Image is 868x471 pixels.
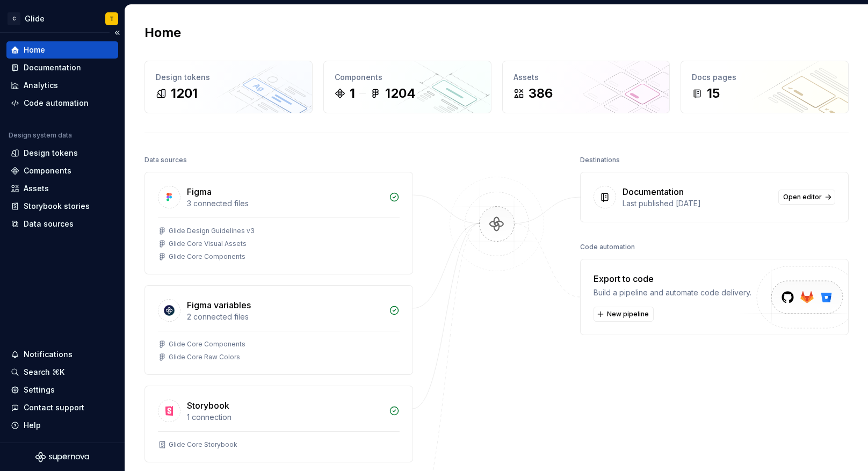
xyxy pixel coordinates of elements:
[24,367,64,378] div: Search ⌘K
[580,240,635,255] div: Code automation
[580,153,620,168] div: Destinations
[144,61,313,113] a: Design tokens1201
[350,85,355,102] div: 1
[144,172,413,274] a: Figma3 connected filesGlide Design Guidelines v3Glide Core Visual AssetsGlide Core Components
[187,185,212,198] div: Figma
[24,183,49,194] div: Assets
[681,61,849,113] a: Docs pages15
[529,85,553,102] div: 386
[6,364,118,381] button: Search ⌘K
[6,381,118,398] a: Settings
[24,420,41,431] div: Help
[171,85,198,102] div: 1201
[6,59,118,76] a: Documentation
[513,72,659,83] div: Assets
[502,61,670,113] a: Assets386
[6,77,118,94] a: Analytics
[24,45,45,55] div: Home
[6,144,118,162] a: Design tokens
[24,98,89,108] div: Code automation
[187,412,382,423] div: 1 connection
[24,80,58,91] div: Analytics
[169,252,245,261] div: Glide Core Components
[24,201,90,212] div: Storybook stories
[594,287,751,298] div: Build a pipeline and automate code delivery.
[6,95,118,112] a: Code automation
[169,340,245,349] div: Glide Core Components
[6,399,118,416] button: Contact support
[2,7,122,30] button: CGlideT
[323,61,491,113] a: Components11204
[778,190,835,205] a: Open editor
[169,353,240,361] div: Glide Core Raw Colors
[623,198,772,209] div: Last published [DATE]
[6,417,118,434] button: Help
[6,198,118,215] a: Storybook stories
[783,193,822,201] span: Open editor
[607,310,649,318] span: New pipeline
[8,12,20,25] div: C
[623,185,684,198] div: Documentation
[6,162,118,179] a: Components
[707,85,720,102] div: 15
[187,399,229,412] div: Storybook
[25,13,45,24] div: Glide
[24,349,73,360] div: Notifications
[6,41,118,59] a: Home
[24,385,55,395] div: Settings
[187,311,382,322] div: 2 connected files
[6,346,118,363] button: Notifications
[35,452,89,462] svg: Supernova Logo
[24,148,78,158] div: Design tokens
[169,240,247,248] div: Glide Core Visual Assets
[692,72,837,83] div: Docs pages
[335,72,480,83] div: Components
[24,62,81,73] div: Documentation
[6,215,118,233] a: Data sources
[187,299,251,311] div: Figma variables
[24,219,74,229] div: Data sources
[144,24,181,41] h2: Home
[594,307,654,322] button: New pipeline
[385,85,416,102] div: 1204
[110,15,114,23] div: T
[187,198,382,209] div: 3 connected files
[24,402,84,413] div: Contact support
[144,386,413,462] a: Storybook1 connectionGlide Core Storybook
[6,180,118,197] a: Assets
[594,272,751,285] div: Export to code
[144,285,413,375] a: Figma variables2 connected filesGlide Core ComponentsGlide Core Raw Colors
[24,165,71,176] div: Components
[156,72,301,83] div: Design tokens
[169,227,255,235] div: Glide Design Guidelines v3
[169,440,237,449] div: Glide Core Storybook
[9,131,72,140] div: Design system data
[144,153,187,168] div: Data sources
[110,25,125,40] button: Collapse sidebar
